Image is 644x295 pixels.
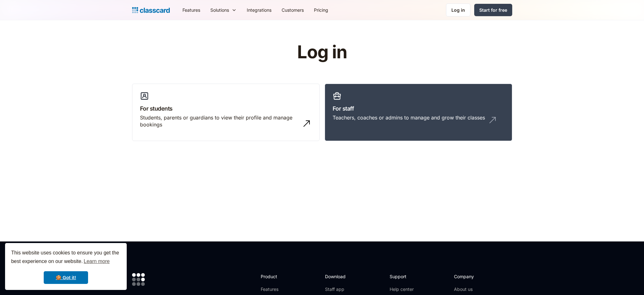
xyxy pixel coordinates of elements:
a: learn more about cookies [83,257,111,266]
h2: Product [261,273,295,280]
a: Help center [390,286,415,292]
a: Start for free [474,4,512,16]
a: Pricing [309,3,333,17]
a: Features [177,3,205,17]
a: For studentsStudents, parents or guardians to view their profile and manage bookings [132,84,320,141]
div: Solutions [210,7,229,13]
div: Solutions [205,3,242,17]
a: Features [261,286,295,292]
div: cookieconsent [5,243,127,290]
a: Staff app [325,286,351,292]
a: dismiss cookie message [44,271,88,284]
a: Integrations [242,3,277,17]
a: Customers [277,3,309,17]
span: This website uses cookies to ensure you get the best experience on our website. [11,249,121,266]
h3: For students [140,104,312,113]
div: Teachers, coaches or admins to manage and grow their classes [333,114,485,121]
h1: Log in [221,42,423,62]
h2: Support [390,273,415,280]
a: Log in [446,3,470,16]
a: home [132,6,170,15]
h3: For staff [333,104,504,113]
div: Log in [451,7,465,13]
div: Students, parents or guardians to view their profile and manage bookings [140,114,299,128]
a: For staffTeachers, coaches or admins to manage and grow their classes [325,84,512,141]
div: Start for free [479,7,507,13]
h2: Download [325,273,351,280]
h2: Company [454,273,496,280]
a: About us [454,286,496,292]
